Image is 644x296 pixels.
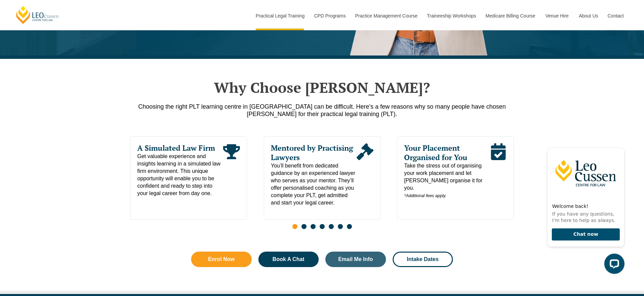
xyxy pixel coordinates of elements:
[490,143,507,199] div: Read More
[338,257,373,262] span: Email Me Info
[15,5,60,25] a: [PERSON_NAME] Centre for Law
[574,1,603,30] a: About Us
[329,224,334,229] span: Go to slide 5
[603,1,629,30] a: Contact
[130,103,514,118] p: Choosing the right PLT learning centre in [GEOGRAPHIC_DATA] can be difficult. Here’s a few reason...
[191,252,252,267] a: Enrol Now
[350,1,422,30] a: Practice Management Course
[393,252,453,267] a: Intake Dates
[130,136,247,220] div: 1 / 7
[422,1,480,30] a: Traineeship Workshops
[347,224,352,229] span: Go to slide 7
[356,143,373,207] div: Read More
[407,257,438,262] span: Intake Dates
[404,193,446,198] em: *Additional fees apply.
[271,143,357,162] span: Mentored by Practising Lawyers
[208,257,235,262] span: Enrol Now
[309,1,350,30] a: CPD Programs
[325,252,386,267] a: Email Me Info
[311,224,316,229] span: Go to slide 3
[320,224,325,229] span: Go to slide 4
[223,143,240,197] div: Read More
[264,136,381,220] div: 2 / 7
[404,162,490,199] span: Take the stress out of organising your work placement and let [PERSON_NAME] organise it for you.
[540,1,574,30] a: Venue Hire
[480,1,540,30] a: Medicare Billing Course
[271,162,357,207] span: You’ll benefit from dedicated guidance by an experienced lawyer who serves as your mentor. They’l...
[258,252,319,267] a: Book A Chat
[137,153,223,197] span: Get valuable experience and insights learning in a simulated law firm environment. This unique op...
[130,79,514,96] h2: Why Choose [PERSON_NAME]?
[338,224,343,229] span: Go to slide 6
[404,143,490,162] span: Your Placement Organised for You
[273,257,305,262] span: Book A Chat
[137,143,223,153] span: A Simulated Law Firm
[542,136,627,279] iframe: LiveChat chat widget
[292,224,297,229] span: Go to slide 1
[251,1,309,30] a: Practical Legal Training
[301,224,307,229] span: Go to slide 2
[397,136,514,220] div: 3 / 7
[130,136,514,233] div: Slides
